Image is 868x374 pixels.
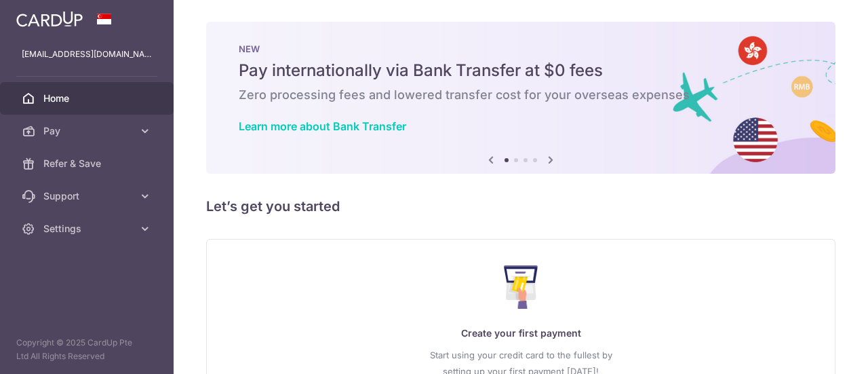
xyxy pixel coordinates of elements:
[504,265,538,309] img: Make Payment
[239,119,406,133] a: Learn more about Bank Transfer
[239,87,803,103] h6: Zero processing fees and lowered transfer cost for your overseas expenses
[234,325,808,341] p: Create your first payment
[22,48,152,61] p: [EMAIL_ADDRESS][DOMAIN_NAME]
[43,157,133,170] span: Refer & Save
[206,195,835,217] h5: Let’s get you started
[206,22,835,174] img: Bank transfer banner
[43,124,133,138] span: Pay
[43,92,133,105] span: Home
[239,43,803,54] p: NEW
[239,60,803,81] h5: Pay internationally via Bank Transfer at $0 fees
[43,222,133,236] span: Settings
[16,11,83,27] img: CardUp
[43,189,133,203] span: Support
